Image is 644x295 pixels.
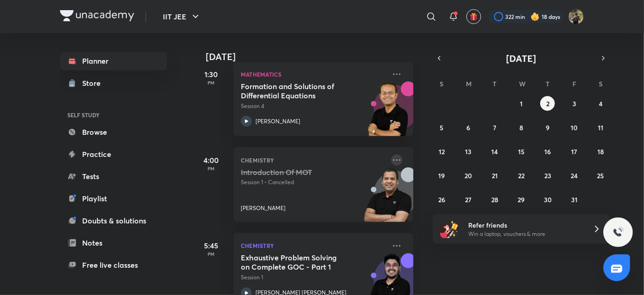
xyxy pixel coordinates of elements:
a: Notes [60,234,167,252]
p: [PERSON_NAME] [241,205,286,213]
h4: [DATE] [206,51,423,62]
abbr: October 18, 2025 [597,147,604,156]
h5: Exhaustive Problem Solving on Complete GOC - Part 1 [241,253,356,272]
h6: Refer friends [468,220,582,230]
h5: 5:45 [193,241,230,252]
abbr: October 1, 2025 [520,99,523,108]
img: unacademy [363,168,413,231]
button: October 21, 2025 [488,168,502,183]
img: ttu [613,227,624,238]
a: Practice [60,145,167,163]
button: October 11, 2025 [593,120,608,135]
button: October 10, 2025 [567,120,582,135]
h5: 4:00 [193,155,230,166]
button: October 2, 2025 [540,96,555,111]
button: October 31, 2025 [567,192,582,207]
p: PM [193,252,230,257]
button: October 28, 2025 [488,192,502,207]
button: October 25, 2025 [593,168,608,183]
button: October 12, 2025 [435,144,449,159]
p: Chemistry [241,155,386,166]
button: October 24, 2025 [567,168,582,183]
abbr: Saturday [599,79,602,88]
a: Browse [60,123,167,141]
button: October 23, 2025 [540,168,555,183]
abbr: October 3, 2025 [572,99,576,108]
abbr: October 29, 2025 [518,195,525,204]
abbr: Thursday [546,79,549,88]
button: October 20, 2025 [461,168,476,183]
button: October 8, 2025 [514,120,529,135]
abbr: Sunday [440,79,444,88]
button: October 7, 2025 [488,120,502,135]
button: October 5, 2025 [435,120,449,135]
a: Company Logo [60,10,134,24]
abbr: October 6, 2025 [466,123,470,132]
abbr: October 27, 2025 [465,195,471,204]
img: KRISH JINDAL [568,9,584,24]
abbr: October 17, 2025 [571,147,577,156]
abbr: October 7, 2025 [493,123,496,132]
button: IIT JEE [157,7,207,26]
abbr: Wednesday [519,79,525,88]
abbr: Monday [466,79,471,88]
abbr: October 14, 2025 [492,147,498,156]
button: October 22, 2025 [514,168,529,183]
h5: Formation and Solutions of Differential Equations [241,82,356,100]
abbr: October 4, 2025 [599,99,602,108]
abbr: Friday [572,79,576,88]
abbr: October 22, 2025 [518,171,525,180]
abbr: Tuesday [493,79,497,88]
p: [PERSON_NAME] [256,117,300,126]
img: unacademy [363,82,413,145]
h6: SELF STUDY [60,107,167,123]
abbr: October 28, 2025 [491,195,498,204]
abbr: October 23, 2025 [544,171,551,180]
p: Session 1 [241,274,386,282]
abbr: October 26, 2025 [438,195,445,204]
abbr: October 20, 2025 [465,171,472,180]
button: October 27, 2025 [461,192,476,207]
abbr: October 9, 2025 [546,123,549,132]
div: Store [82,78,106,89]
button: October 30, 2025 [540,192,555,207]
a: Store [60,74,167,92]
p: Win a laptop, vouchers & more [468,230,582,238]
button: October 29, 2025 [514,192,529,207]
h5: 1:30 [193,69,230,80]
p: Session 1 • Cancelled [241,179,386,187]
p: Session 4 [241,102,386,110]
img: referral [440,220,459,238]
h5: Introduction Of MOT [241,168,356,177]
p: PM [193,166,230,171]
img: avatar [470,12,478,21]
abbr: October 12, 2025 [439,147,445,156]
button: October 3, 2025 [567,96,582,111]
abbr: October 19, 2025 [439,171,445,180]
button: October 16, 2025 [540,144,555,159]
abbr: October 11, 2025 [598,123,603,132]
abbr: October 13, 2025 [465,147,471,156]
abbr: October 21, 2025 [492,171,498,180]
button: October 18, 2025 [593,144,608,159]
abbr: October 2, 2025 [546,99,549,108]
button: October 6, 2025 [461,120,476,135]
abbr: October 15, 2025 [518,147,525,156]
button: October 4, 2025 [593,96,608,111]
abbr: October 10, 2025 [571,123,578,132]
a: Planner [60,52,167,70]
button: October 19, 2025 [435,168,449,183]
button: October 14, 2025 [488,144,502,159]
abbr: October 16, 2025 [544,147,551,156]
button: avatar [466,9,481,24]
span: [DATE] [507,52,537,65]
button: October 9, 2025 [540,120,555,135]
p: Mathematics [241,69,386,80]
p: PM [193,80,230,85]
button: October 1, 2025 [514,96,529,111]
abbr: October 25, 2025 [597,171,604,180]
a: Playlist [60,189,167,208]
a: Doubts & solutions [60,211,167,230]
abbr: October 31, 2025 [571,195,578,204]
a: Free live classes [60,256,167,274]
